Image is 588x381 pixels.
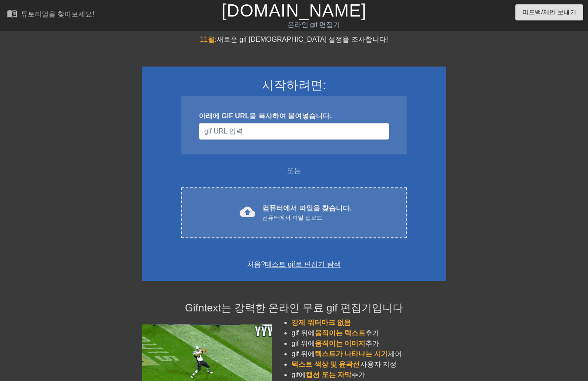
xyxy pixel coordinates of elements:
span: 피드백/제안 보내기 [522,7,576,18]
li: 사용자 지정 [291,359,446,370]
li: gif 위에 제어 [291,349,446,359]
li: gif 위에 추가 [291,328,446,338]
a: 튜토리얼을 찾아보세요! [7,8,94,22]
h3: 시작하려면: [153,78,435,93]
span: cloud_upload [240,204,255,220]
span: 텍스트 색상 및 윤곽선 [291,361,360,368]
span: 캡션 또는 자막 [306,371,351,378]
div: 컴퓨터에서 파일 업로드 [262,214,351,222]
a: 테스트 gif로 편집기 탐색 [265,261,341,268]
div: 아래에 GIF URL을 복사하여 붙여넣습니다. [199,111,389,121]
button: 피드백/제안 보내기 [515,4,583,20]
input: 사용자 이름 [199,123,389,140]
div: 처음? [153,259,435,270]
li: gif 위에 추가 [291,338,446,349]
div: 새로운 gif [DEMOGRAPHIC_DATA] 설정을 조사합니다! [142,34,446,45]
span: 강제 워터마크 없음 [291,319,351,326]
h4: Gifntext는 강력한 온라인 무료 gif 편집기입니다 [142,302,446,314]
font: 컴퓨터에서 파일을 찾습니다. [262,204,351,212]
div: 온라인 gif 편집기 [200,20,428,30]
span: 움직이는 텍스트 [315,329,365,337]
span: 텍스트가 나타나는 시기 [315,350,388,358]
span: 움직이는 이미지 [315,340,365,347]
a: [DOMAIN_NAME] [221,1,366,20]
div: 튜토리얼을 찾아보세요! [21,10,94,18]
span: menu_book [7,8,17,19]
div: 또는 [164,166,424,176]
li: gif에 추가 [291,370,446,380]
span: 11월: [200,36,217,43]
